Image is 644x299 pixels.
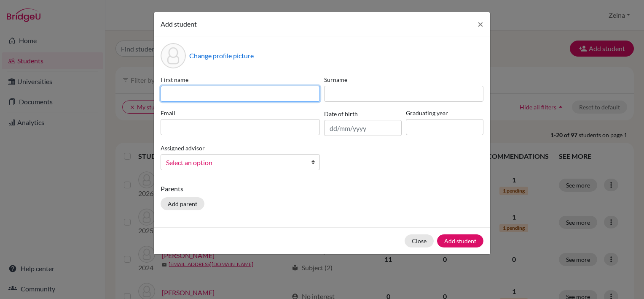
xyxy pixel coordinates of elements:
label: Assigned advisor [161,144,205,152]
label: Email [161,109,320,117]
div: Profile picture [161,43,186,68]
span: × [478,18,483,30]
span: Select an option [166,157,303,168]
label: Date of birth [324,109,358,118]
button: Add parent [161,197,204,210]
input: dd/mm/yyyy [324,120,402,136]
label: Surname [324,75,483,84]
button: Add student [437,234,483,247]
button: Close [471,12,490,36]
button: Close [405,234,434,247]
p: Parents [161,184,483,194]
label: Graduating year [406,109,483,117]
label: First name [161,75,320,84]
span: Add student [161,20,197,28]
